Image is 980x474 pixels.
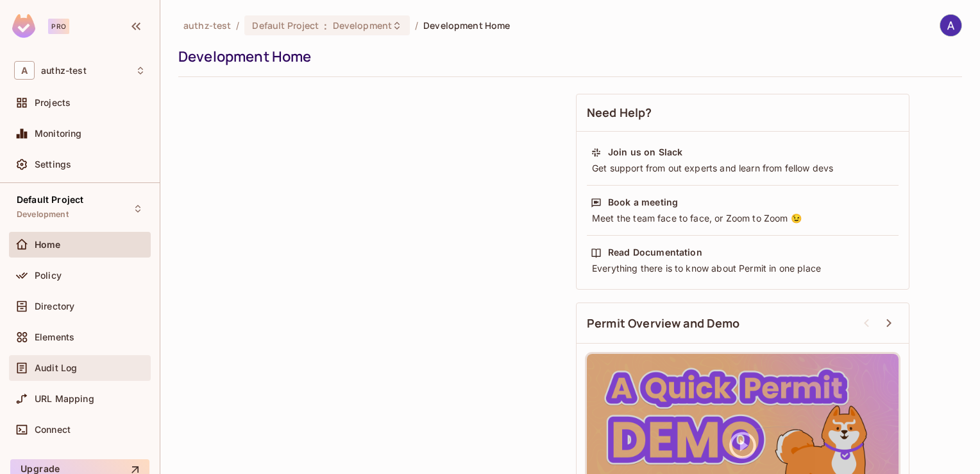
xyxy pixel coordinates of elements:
[323,21,328,31] span: :
[35,159,71,170] span: Settings
[35,425,71,435] span: Connect
[35,270,62,281] span: Policy
[587,105,652,121] span: Need Help?
[14,61,35,80] span: A
[35,98,71,108] span: Projects
[178,47,956,66] div: Development Home
[608,246,702,259] div: Read Documentation
[48,19,69,34] div: Pro
[35,240,61,250] span: Home
[591,262,895,275] div: Everything there is to know about Permit in one place
[940,15,961,36] img: ASHISH SANDEY
[183,19,231,31] span: the active workspace
[35,301,74,312] span: Directory
[423,19,510,31] span: Development Home
[35,363,77,373] span: Audit Log
[608,146,682,159] div: Join us on Slack
[236,19,239,31] li: /
[333,19,392,31] span: Development
[252,19,319,31] span: Default Project
[591,162,895,175] div: Get support from out experts and learn from fellow devs
[35,332,74,342] span: Elements
[415,19,418,31] li: /
[587,315,740,331] span: Permit Overview and Demo
[12,14,35,38] img: SReyMgAAAABJRU5ErkJggg==
[17,195,83,205] span: Default Project
[35,128,82,139] span: Monitoring
[17,209,69,220] span: Development
[35,394,94,404] span: URL Mapping
[41,66,87,76] span: Workspace: authz-test
[591,212,895,225] div: Meet the team face to face, or Zoom to Zoom 😉
[608,196,678,209] div: Book a meeting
